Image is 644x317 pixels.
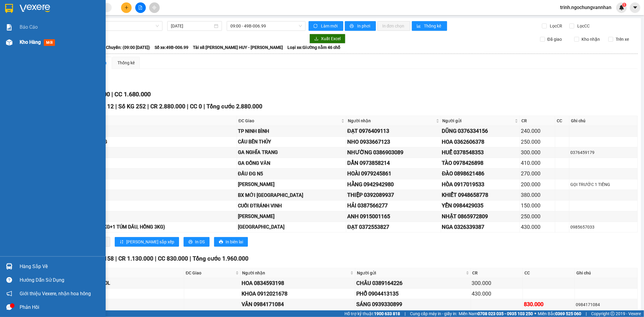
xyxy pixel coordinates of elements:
div: Phản hồi [20,303,101,312]
span: Tổng cước 1.960.000 [193,255,248,262]
div: VÂN 0984171084 [242,300,354,309]
span: | [147,103,149,110]
span: printer [188,240,193,245]
span: | [405,310,405,317]
div: 240.000 [521,127,554,135]
span: Hỗ trợ kỹ thuật: [344,310,400,317]
span: ⚪️ [534,312,536,315]
div: 1T GIẤY SR 54KG [60,290,183,298]
div: CẦU BẾN THỦY [238,138,345,146]
th: Ghi chú [569,116,638,126]
img: warehouse-icon [6,263,12,270]
button: file-add [135,2,146,13]
div: NHƯỜNG 0386903089 [347,148,440,157]
span: CR 1.130.000 [118,255,153,262]
div: 1T XỐP SR LẠNH [54,202,236,210]
span: Làm mới [321,23,338,29]
div: ĐÀO 0898621486 [442,169,519,178]
span: In biên lai [226,239,243,245]
span: Số KG 158 [86,255,114,262]
img: logo-vxr [5,4,13,13]
button: bar-chartThống kê [412,21,447,31]
strong: 0369 525 060 [555,311,581,316]
div: PHỐ 0904413135 [356,290,470,298]
div: 1T GIẤY MẬT ONG 30L [60,279,183,287]
div: 380.000 [521,191,554,199]
div: 2T GIẤY SR 34KG [54,170,236,178]
span: trinh.ngochungvannhan [555,4,616,11]
div: YẾN 0984429035 [442,201,519,210]
div: HOA 0834593198 [242,279,354,287]
button: printerIn DS [184,237,210,247]
span: message [6,304,12,310]
button: plus [121,2,132,13]
div: DŨNG 0376334156 [442,127,519,135]
span: ĐC Giao [186,270,234,276]
th: CC [555,116,569,126]
span: Miền Bắc [538,310,581,317]
div: 0985657033 [570,224,636,230]
div: SÁNG 0939330899 [356,300,470,309]
span: bar-chart [417,24,422,29]
div: 3T GIẤY SR 104KG [60,301,183,308]
span: Giới thiệu Vexere, nhận hoa hồng [20,290,91,297]
span: In DS [195,239,205,245]
span: CC 830.000 [158,255,188,262]
span: Người nhận [242,270,349,276]
div: TÀO 0978426898 [442,159,519,167]
span: download [314,37,319,41]
span: copyright [610,312,615,316]
div: 1T GIẤY TRÁI CÂY 36KG [54,138,236,146]
span: ĐC Giao [239,117,340,124]
span: Trên xe [613,36,631,43]
span: 09:00 - 49B-006.99 [230,21,302,30]
div: 270.000 [521,169,554,178]
span: Kho nhận [579,36,602,43]
span: notification [6,291,12,296]
div: HẢI 0387566277 [347,201,440,210]
div: TP NINH BÌNH [238,127,345,135]
div: 0376459179 [570,149,636,156]
button: aim [149,2,160,13]
span: Tài xế: [PERSON_NAME] HUY - [PERSON_NAME] [193,44,283,51]
div: 1T GIẤY MẬT ONG 30L [54,149,236,156]
div: 830.000 [524,300,574,309]
div: ĐẠT 0372553827 [347,223,440,231]
th: Tên hàng [59,268,184,278]
button: printerIn biên lai [214,237,248,247]
span: CC 1.680.000 [114,91,151,98]
button: caret-down [630,2,640,13]
img: icon-new-feature [619,5,624,10]
span: | [111,91,113,98]
span: | [115,255,117,262]
span: | [203,103,205,110]
div: HẰNG 0942942980 [347,180,440,189]
th: Tên hàng [53,116,237,126]
button: In đơn chọn [377,21,410,31]
div: HUẾ 0378548353 [442,148,519,157]
div: Hàng sắp về [20,262,101,271]
span: Tổng cước 2.880.000 [207,103,262,110]
input: 15/10/2025 [171,23,213,29]
div: HOA 0362606378 [442,138,519,146]
span: Người gửi [443,117,514,124]
div: 1T GIẤY MÍT 55KG [54,191,236,199]
span: plus [124,5,129,10]
span: Miền Nam [459,310,533,317]
button: syncLàm mới [309,21,343,31]
div: 1T GIẤY SR 30KG [54,127,236,135]
div: THIỆP 0392089937 [347,191,440,199]
span: CR 2.880.000 [150,103,185,110]
span: CC 0 [190,103,202,110]
div: 250.000 [521,212,554,221]
div: 150.000 [521,201,554,210]
span: mới [44,39,55,46]
div: 250.000 [521,138,554,146]
th: CR [520,116,555,126]
span: Báo cáo [20,23,38,31]
span: Lọc CR [548,23,563,29]
span: 1 [623,3,625,7]
button: sort-ascending[PERSON_NAME] sắp xếp [115,237,179,247]
th: CR [471,268,523,278]
span: Số KG 252 [118,103,146,110]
